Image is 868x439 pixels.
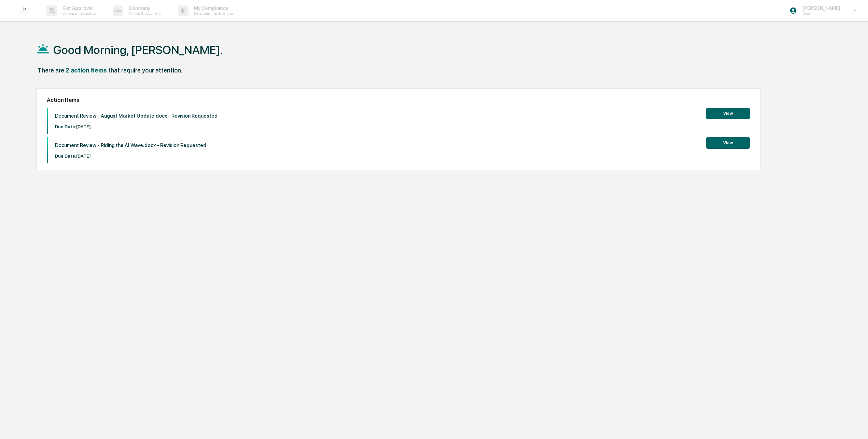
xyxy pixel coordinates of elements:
[16,2,33,19] img: logo
[38,67,64,74] div: There are
[55,113,218,119] p: Document Review - August Market Update.docx - Revision Requested
[53,43,223,57] h1: Good Morning, [PERSON_NAME].
[55,154,206,159] p: Due Date: [DATE]
[108,67,182,74] div: that require your attention.
[797,11,844,16] p: Users
[66,67,107,74] div: 2 action items
[706,110,750,116] a: View
[706,108,750,119] button: View
[706,137,750,149] button: View
[123,5,164,11] p: Company
[188,5,237,11] p: My Compliance
[57,5,99,11] p: Get Approval
[797,5,844,11] p: [PERSON_NAME]
[47,97,750,103] h2: Action Items
[188,11,237,16] p: Data, Deadlines & Settings
[55,124,218,129] p: Due Date: [DATE]
[57,11,99,16] p: Content & Transactions
[706,139,750,146] a: View
[55,142,206,148] p: Document Review - Riding the AI Wave.docx - Revision Requested
[123,11,164,16] p: Policies & Documents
